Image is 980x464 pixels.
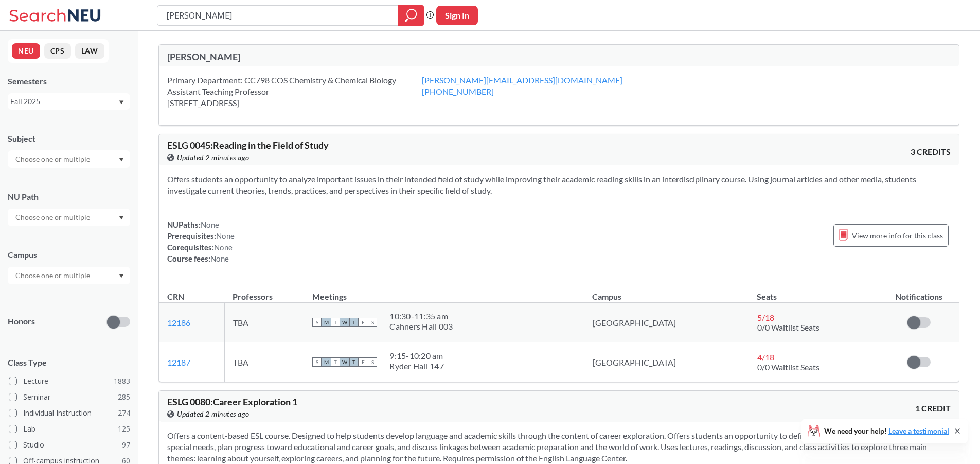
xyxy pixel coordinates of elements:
[167,51,559,62] div: [PERSON_NAME]
[584,303,749,342] td: [GEOGRAPHIC_DATA]
[359,318,368,327] span: F
[9,406,130,420] label: Individual Instruction
[368,357,377,367] span: S
[12,43,40,59] button: NEU
[584,342,749,382] td: [GEOGRAPHIC_DATA]
[422,75,622,85] a: [PERSON_NAME][EMAIL_ADDRESS][DOMAIN_NAME]
[216,231,235,240] span: None
[8,249,130,261] div: Campus
[422,87,494,96] a: [PHONE_NUMBER]
[10,96,118,107] div: Fall 2025
[214,243,233,252] span: None
[312,357,322,367] span: S
[389,351,444,361] div: 9:15 - 10:20 am
[368,318,377,327] span: S
[389,361,444,371] div: Ryder Hall 147
[167,318,190,328] a: 12186
[118,391,130,403] span: 285
[389,311,453,321] div: 10:30 - 11:35 am
[10,211,97,224] input: Choose one or multiple
[75,43,104,59] button: LAW
[119,216,124,220] svg: Dropdown arrow
[10,269,97,282] input: Choose one or multiple
[210,254,229,263] span: None
[8,191,130,202] div: NU Path
[322,318,331,327] span: M
[167,357,190,367] a: 12187
[201,220,219,229] span: None
[177,152,250,163] span: Updated 2 minutes ago
[119,158,124,162] svg: Dropdown arrow
[118,423,130,435] span: 125
[8,209,130,226] div: Dropdown arrow
[749,281,879,303] th: Seats
[167,291,184,302] div: CRN
[349,357,359,367] span: T
[398,5,424,26] div: magnifying glass
[322,357,331,367] span: M
[44,43,71,59] button: CPS
[8,357,130,368] span: Class Type
[224,281,304,303] th: Professors
[8,267,130,284] div: Dropdown arrow
[8,93,130,110] div: Fall 2025Dropdown arrow
[167,219,235,264] div: NUPaths: Prerequisites: Corequisites: Course fees:
[405,8,417,23] svg: magnifying glass
[879,281,959,303] th: Notifications
[911,146,951,158] span: 3 CREDITS
[8,133,130,144] div: Subject
[8,76,130,87] div: Semesters
[757,352,774,362] span: 4 / 18
[389,321,453,332] div: Cahners Hall 003
[167,140,329,151] span: ESLG 0045 : Reading in the Field of Study
[177,408,250,420] span: Updated 2 minutes ago
[757,313,774,322] span: 5 / 18
[888,426,949,435] a: Leave a testimonial
[9,422,130,436] label: Lab
[119,100,124,105] svg: Dropdown arrow
[584,281,749,303] th: Campus
[224,342,304,382] td: TBA
[340,318,349,327] span: W
[119,274,124,278] svg: Dropdown arrow
[8,150,130,168] div: Dropdown arrow
[9,390,130,404] label: Seminar
[757,362,819,372] span: 0/0 Waitlist Seats
[167,430,951,464] section: Offers a content-based ESL course. Designed to help students develop language and academic skills...
[915,403,951,414] span: 1 CREDIT
[9,438,130,452] label: Studio
[167,174,951,196] section: Offers students an opportunity to analyze important issues in their intended field of study while...
[757,322,819,332] span: 0/0 Waitlist Seats
[167,396,297,407] span: ESLG 0080 : Career Exploration 1
[331,318,340,327] span: T
[167,75,422,109] div: Primary Department: CC798 COS Chemistry & Chemical Biology Assistant Teaching Professor [STREET_A...
[824,427,949,435] span: We need your help!
[436,6,478,25] button: Sign In
[312,318,322,327] span: S
[359,357,368,367] span: F
[331,357,340,367] span: T
[224,303,304,342] td: TBA
[340,357,349,367] span: W
[10,153,97,165] input: Choose one or multiple
[122,439,130,451] span: 97
[118,407,130,419] span: 274
[852,229,943,242] span: View more info for this class
[165,7,391,24] input: Class, professor, course number, "phrase"
[9,374,130,388] label: Lecture
[349,318,359,327] span: T
[114,375,130,387] span: 1883
[304,281,584,303] th: Meetings
[8,316,35,328] p: Honors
